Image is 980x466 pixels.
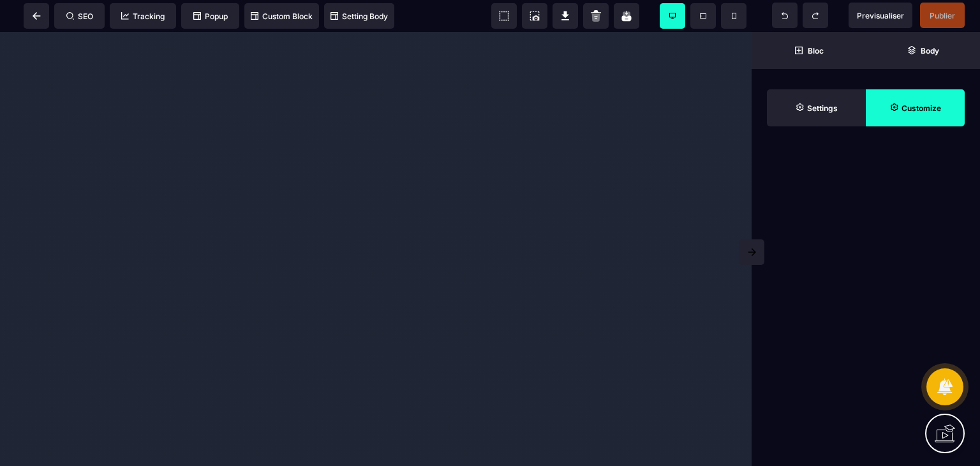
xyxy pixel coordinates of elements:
span: Preview [849,3,912,28]
strong: Body [921,46,939,56]
span: Screenshot [522,3,547,29]
strong: Settings [807,103,838,113]
span: Setting Body [330,11,388,21]
span: Open Blocks [752,32,866,69]
span: Publier [930,11,955,20]
span: Tracking [121,11,165,21]
span: View components [491,3,517,29]
span: Settings [767,89,866,126]
span: Previsualiser [857,11,904,20]
strong: Customize [902,103,941,113]
span: Popup [193,11,228,21]
span: Open Layer Manager [866,32,980,69]
strong: Bloc [808,46,824,56]
span: SEO [66,11,93,21]
span: Custom Block [251,11,313,21]
span: Open Style Manager [866,89,965,126]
